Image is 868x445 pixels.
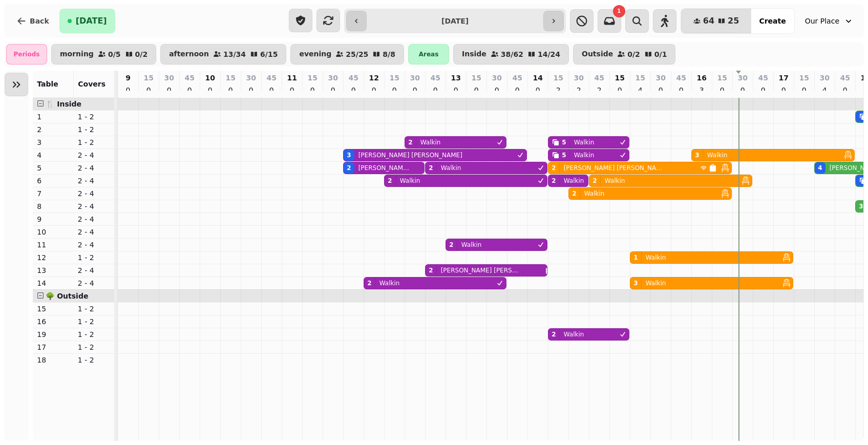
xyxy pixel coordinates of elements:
[349,73,358,83] p: 45
[78,304,111,314] p: 1 - 2
[695,151,699,159] div: 3
[37,227,70,237] p: 10
[37,201,70,211] p: 8
[738,73,748,83] p: 30
[564,330,584,338] p: Walkin
[37,316,70,327] p: 16
[697,73,707,83] p: 16
[799,12,860,30] button: Our Place
[59,9,115,33] button: [DATE]
[358,164,411,172] p: [PERSON_NAME] [PERSON_NAME]
[346,51,368,58] p: 25 / 25
[78,150,111,160] p: 2 - 4
[160,44,286,65] button: afternoon13/346/15
[534,85,542,95] p: 0
[165,85,173,95] p: 0
[513,73,522,83] p: 45
[646,279,666,287] p: Walkin
[37,265,70,276] p: 13
[37,137,70,147] p: 3
[78,188,111,199] p: 2 - 4
[677,85,685,95] p: 0
[37,342,70,352] p: 17
[76,17,107,25] span: [DATE]
[738,85,747,95] p: 0
[492,73,502,83] p: 30
[390,73,399,83] p: 15
[627,51,640,58] p: 0 / 2
[820,85,829,95] p: 4
[718,85,726,95] p: 0
[572,189,576,198] div: 2
[451,73,461,83] p: 13
[37,240,70,250] p: 11
[37,355,70,365] p: 18
[349,85,357,95] p: 0
[37,214,70,224] p: 9
[37,176,70,186] p: 6
[411,85,419,95] p: 0
[582,50,613,58] p: Outside
[78,176,111,186] p: 2 - 4
[538,51,560,58] p: 14 / 24
[78,124,111,135] p: 1 - 2
[164,73,174,83] p: 30
[800,85,808,95] p: 0
[329,85,337,95] p: 0
[78,342,111,352] p: 1 - 2
[657,85,665,95] p: 0
[758,73,768,83] p: 45
[617,9,621,14] span: 1
[431,73,440,83] p: 45
[290,44,404,65] button: evening25/258/8
[452,85,460,95] p: 0
[759,85,767,95] p: 0
[367,279,371,287] div: 2
[779,73,789,83] p: 17
[562,151,566,159] div: 5
[681,9,752,33] button: 6425
[493,85,501,95] p: 0
[554,85,562,95] p: 2
[564,164,666,172] p: [PERSON_NAME] [PERSON_NAME]
[676,73,686,83] p: 45
[78,316,111,327] p: 1 - 2
[759,17,786,25] span: Create
[429,164,433,172] div: 2
[408,138,412,146] div: 2
[46,292,88,300] span: 🌳 Outside
[206,85,214,95] p: 0
[8,9,57,33] button: Back
[697,85,706,95] p: 3
[472,73,481,83] p: 15
[575,85,583,95] p: 2
[859,202,863,210] div: 3
[501,51,523,58] p: 38 / 62
[533,73,543,83] p: 14
[78,240,111,250] p: 2 - 4
[370,85,378,95] p: 0
[636,85,644,95] p: 4
[51,44,156,65] button: morning0/50/2
[400,177,420,185] p: Walkin
[728,17,739,25] span: 25
[169,50,209,58] p: afternoon
[379,279,400,287] p: Walkin
[328,73,338,83] p: 30
[616,85,624,95] p: 0
[429,266,433,274] div: 2
[78,80,105,88] span: Covers
[308,85,316,95] p: 0
[462,50,486,58] p: Inside
[410,73,420,83] p: 30
[358,151,462,159] p: [PERSON_NAME] [PERSON_NAME]
[78,355,111,365] p: 1 - 2
[552,330,556,338] div: 2
[6,44,47,65] div: Periods
[605,177,625,185] p: Walkin
[37,304,70,314] p: 15
[562,138,566,146] div: 5
[584,189,605,198] p: Walkin
[656,73,666,83] p: 30
[369,73,379,83] p: 12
